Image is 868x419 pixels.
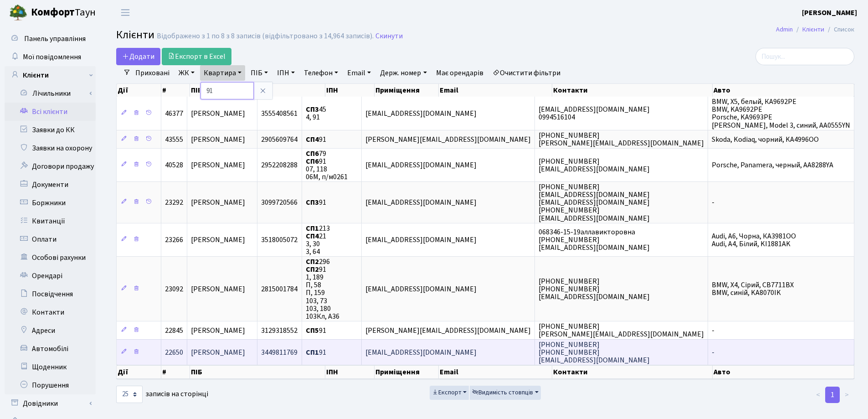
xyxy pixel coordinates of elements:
span: [PERSON_NAME] [191,160,245,170]
b: СП2 [306,264,319,274]
input: Пошук... [755,48,854,65]
span: 22845 [165,326,183,336]
span: BMW, X5, белый, КА9692РЕ BMW, KA9692PE Porsche, KA9693PE [PERSON_NAME], Model 3, синий, АА0555YN [712,97,850,130]
th: # [161,84,190,97]
span: 213 21 3, 30 3, 64 [306,223,330,257]
span: [EMAIL_ADDRESS][DOMAIN_NAME] [365,284,477,294]
a: Панель управління [5,30,96,48]
span: Skoda, Kodiaq, чорний, KA4996OO [712,134,819,145]
a: ІПН [273,65,298,81]
a: Особові рахунки [5,248,96,267]
th: ІПН [325,84,375,97]
button: Переключити навігацію [114,5,137,20]
a: Квитанції [5,212,96,230]
span: [EMAIL_ADDRESS][DOMAIN_NAME] [365,347,477,357]
span: 3518005072 [261,235,298,245]
span: [PHONE_NUMBER] [PERSON_NAME][EMAIL_ADDRESS][DOMAIN_NAME] [539,130,704,148]
span: 79 91 07, 118 06М, п/м0261 [306,149,348,182]
span: 46377 [165,109,183,119]
b: СП1 [306,223,319,233]
th: Дії [117,365,161,379]
span: 40528 [165,160,183,170]
a: Порушення [5,376,96,394]
span: [PERSON_NAME] [191,284,245,294]
span: [PERSON_NAME][EMAIL_ADDRESS][DOMAIN_NAME] [365,326,531,336]
span: [EMAIL_ADDRESS][DOMAIN_NAME] 0994516104 [539,104,650,122]
a: Держ. номер [376,65,430,81]
span: 2815001784 [261,284,298,294]
nav: breadcrumb [762,20,868,39]
a: ПІБ [247,65,272,81]
a: Всі клієнти [5,103,96,121]
span: 91 [306,197,326,207]
span: 3129318552 [261,326,298,336]
span: 23292 [165,197,183,207]
a: Документи [5,176,96,194]
a: Email [344,65,375,81]
span: - [712,197,714,207]
th: Приміщення [375,365,439,379]
th: ПІБ [190,365,325,379]
b: СП1 [306,347,319,357]
a: Клієнти [5,66,96,84]
span: - [712,326,714,336]
a: Очистити фільтри [489,65,564,81]
span: [PHONE_NUMBER] [PHONE_NUMBER] [EMAIL_ADDRESS][DOMAIN_NAME] [539,340,650,365]
span: [PERSON_NAME] [191,197,245,207]
a: Адреси [5,321,96,340]
span: [PERSON_NAME] [191,235,245,245]
th: ПІБ [190,84,325,97]
b: СП4 [306,231,319,241]
span: [PHONE_NUMBER] [PERSON_NAME][EMAIL_ADDRESS][DOMAIN_NAME] [539,321,704,339]
a: Телефон [300,65,342,81]
span: 22650 [165,347,183,357]
a: Довідники [5,394,96,413]
button: Експорт [430,386,469,400]
span: Audi, A6, Чорна, КА3981ОО Audi, A4, Білий, KI1881AK [712,231,796,249]
th: Авто [713,365,854,379]
a: Автомобілі [5,340,96,358]
span: [EMAIL_ADDRESS][DOMAIN_NAME] [365,235,477,245]
a: Щоденник [5,358,96,376]
span: 2952208288 [261,160,298,170]
th: Приміщення [375,84,439,97]
span: - [712,347,714,357]
span: 91 [306,347,326,357]
span: Панель управління [24,34,86,44]
a: Орендарі [5,267,96,285]
th: Email [439,365,552,379]
img: logo.png [9,4,27,22]
span: 23092 [165,284,183,294]
span: Porsche, Panamera, черный, AA8288YA [712,160,833,170]
span: 23266 [165,235,183,245]
a: Мої повідомлення [5,48,96,66]
span: Експорт [432,388,462,397]
b: СП4 [306,134,319,145]
span: 3555408561 [261,109,298,119]
th: ІПН [325,365,375,379]
span: BMW, X4, Сірий, CB7711BX BMW, синій, KA8070IK [712,280,794,298]
a: Боржники [5,194,96,212]
a: Квартира [200,65,245,81]
span: 296 91 1, 189 П, 58 П, 159 103, 73 103, 180 103Кл, А36 [306,257,339,321]
span: [EMAIL_ADDRESS][DOMAIN_NAME] [365,197,477,207]
span: Таун [31,5,96,21]
span: 3449811769 [261,347,298,357]
a: Оплати [5,230,96,248]
a: ЖК [175,65,198,81]
span: 45 4, 91 [306,104,326,122]
span: 91 [306,134,326,145]
div: Відображено з 1 по 8 з 8 записів (відфільтровано з 14,964 записів). [157,32,374,41]
a: Admin [776,25,793,34]
span: 3099720566 [261,197,298,207]
a: Приховані [132,65,173,81]
span: [EMAIL_ADDRESS][DOMAIN_NAME] [365,109,477,119]
a: Заявки до КК [5,121,96,139]
select: записів на сторінці [116,386,143,403]
a: Має орендарів [432,65,487,81]
span: 91 [306,326,326,336]
b: СП6 [306,156,319,166]
a: Договори продажу [5,157,96,176]
b: СП5 [306,326,319,336]
span: Додати [122,52,154,62]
